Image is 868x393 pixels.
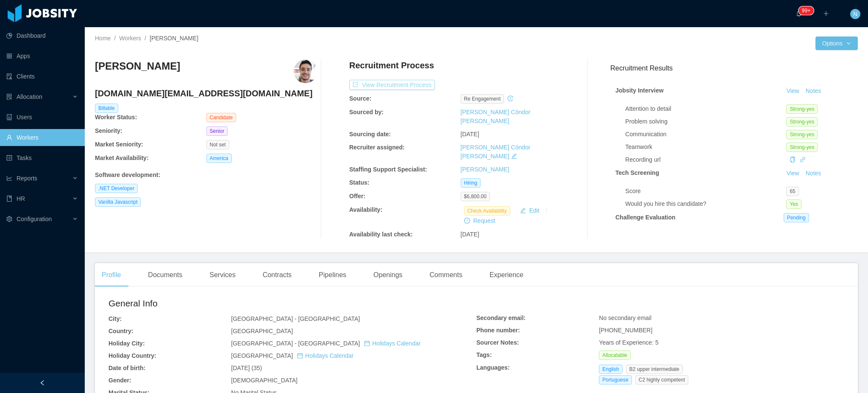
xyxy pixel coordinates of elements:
button: icon: editEdit [517,205,543,216]
a: [PERSON_NAME] Cóndor [PERSON_NAME] [461,109,531,124]
div: Openings [367,263,409,287]
i: icon: edit [511,153,517,159]
i: icon: history [507,95,513,101]
div: Services [203,263,242,287]
span: Strong-yes [786,104,818,114]
span: HR [17,195,25,202]
div: Attention to detail [625,104,786,113]
span: No secondary email [599,314,651,321]
span: Portuguese [599,375,632,385]
span: Reports [17,175,37,182]
strong: Challenge Evaluation [615,214,676,221]
b: Software development : [95,171,160,178]
span: $6,800.00 [461,192,490,201]
b: Market Availability: [95,154,149,161]
b: Market Seniority: [95,141,143,148]
i: icon: book [6,196,12,202]
button: icon: exportView Recruitment Process [349,80,435,90]
a: View [784,87,802,94]
span: [GEOGRAPHIC_DATA] - [GEOGRAPHIC_DATA] [231,315,360,322]
a: icon: calendarHolidays Calendar [364,340,420,347]
span: Strong-yes [786,117,818,126]
a: icon: robotUsers [6,109,78,126]
span: [GEOGRAPHIC_DATA] [231,328,293,334]
h4: Recruitment Process [349,59,434,71]
b: Sourcer Notes: [476,339,519,346]
span: Senior [206,126,228,136]
h3: [PERSON_NAME] [95,59,180,73]
a: Workers [119,35,141,42]
sup: 1693 [798,6,814,15]
span: America [206,154,232,163]
span: / [145,35,146,42]
b: Recruiter assigned: [349,144,405,151]
div: Score [625,187,786,196]
b: City: [108,315,122,322]
a: icon: pie-chartDashboard [6,27,78,44]
span: [GEOGRAPHIC_DATA] [231,352,353,359]
i: icon: solution [6,94,12,100]
span: Billable [95,104,118,113]
a: icon: appstoreApps [6,48,78,65]
span: [DATE] (35) [231,365,262,371]
b: Country: [108,328,133,334]
div: Copy [790,155,796,164]
span: [PERSON_NAME] [150,35,198,42]
b: Worker Status: [95,114,137,121]
b: Sourcing date: [349,131,391,138]
i: icon: line-chart [6,175,12,181]
span: Allocatable [599,351,631,360]
a: [PERSON_NAME] Cóndor [PERSON_NAME] [461,144,531,160]
div: Contracts [256,263,298,287]
span: English [599,365,622,374]
b: Availability last check: [349,231,413,238]
div: Communication [625,130,786,139]
a: icon: link [800,156,806,163]
i: icon: setting [6,216,12,222]
b: Seniority: [95,127,122,134]
b: Secondary email: [476,314,526,321]
button: Notes [802,168,825,179]
div: Would you hire this candidate? [625,199,786,208]
b: Gender: [108,377,131,384]
h4: [DOMAIN_NAME][EMAIL_ADDRESS][DOMAIN_NAME] [95,87,317,99]
span: N [853,9,857,19]
span: [GEOGRAPHIC_DATA] - [GEOGRAPHIC_DATA] [231,340,420,347]
span: 65 [786,187,798,196]
a: icon: profileTasks [6,149,78,166]
span: Not set [206,140,229,149]
a: View [784,170,802,177]
span: Allocation [17,93,42,100]
span: Yes [786,199,801,209]
a: icon: exportView Recruitment Process [349,81,435,88]
a: Home [95,35,111,42]
div: Problem solving [625,117,786,126]
span: .NET Developer [95,184,138,193]
span: C2 highly competent [635,375,688,385]
button: Optionsicon: down [815,36,858,50]
button: Notes [802,86,825,96]
span: [DEMOGRAPHIC_DATA] [231,377,298,384]
b: Availability: [349,206,382,213]
i: icon: link [800,157,806,163]
span: Strong-yes [786,130,818,139]
div: Recording url [625,155,786,164]
b: Holiday Country: [108,352,156,359]
div: Experience [483,263,530,287]
span: [DATE] [461,131,479,138]
b: Languages: [476,364,510,371]
b: Date of birth: [108,365,145,371]
span: [DATE] [461,231,479,238]
span: re engagement [461,94,504,104]
i: icon: calendar [364,340,370,346]
span: / [114,35,116,42]
b: Staffing Support Specialist: [349,166,427,173]
div: Teamwork [625,143,786,152]
div: Comments [423,263,469,287]
b: Phone number: [476,327,520,334]
strong: Jobsity Interview [615,87,664,94]
i: icon: calendar [297,353,303,359]
b: Offer: [349,193,365,199]
i: icon: plus [823,11,829,17]
a: icon: auditClients [6,68,78,85]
